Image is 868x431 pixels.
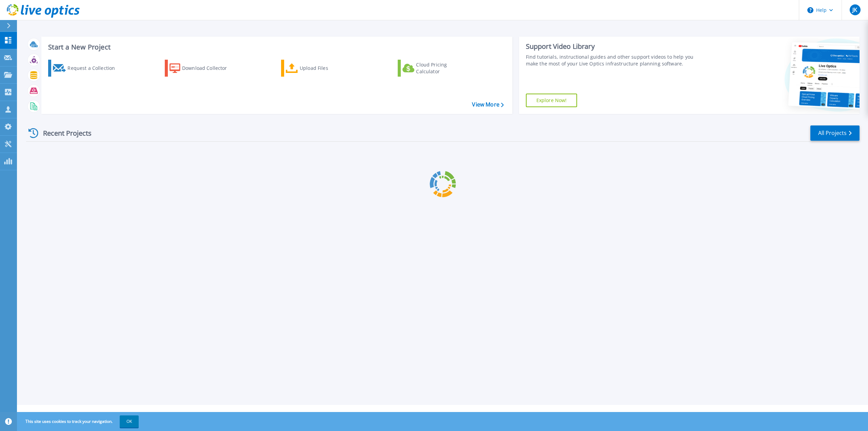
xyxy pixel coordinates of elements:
[48,43,504,51] h3: Start a New Project
[67,61,122,75] div: Request a Collection
[526,94,577,107] a: Explore Now!
[810,125,860,141] a: All Projects
[526,42,702,51] div: Support Video Library
[182,61,236,75] div: Download Collector
[26,125,101,141] div: Recent Projects
[852,7,857,13] span: JK
[300,61,354,75] div: Upload Files
[526,54,702,67] div: Find tutorials, instructional guides and other support videos to help you make the most of your L...
[165,60,240,77] a: Download Collector
[48,60,124,77] a: Request a Collection
[19,415,139,428] span: This site uses cookies to track your navigation.
[472,101,504,108] a: View More
[120,415,139,428] button: OK
[281,60,357,77] a: Upload Files
[398,60,473,77] a: Cloud Pricing Calculator
[416,61,470,75] div: Cloud Pricing Calculator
